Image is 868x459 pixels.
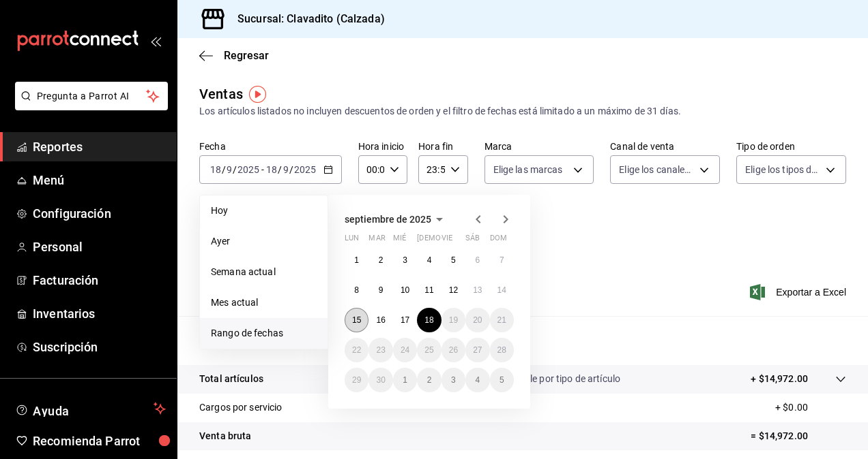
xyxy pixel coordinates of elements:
[465,338,489,362] button: 27 de septiembre de 2025
[33,400,148,417] span: Ayuda
[490,234,507,248] abbr: domingo
[401,345,409,355] abbr: 24 de septiembre de 2025
[227,11,385,27] h3: Sucursal: Clavadito (Calzada)
[424,315,433,325] abbr: 18 de septiembre de 2025
[33,238,166,256] span: Personal
[424,285,433,295] abbr: 11 de septiembre de 2025
[33,338,166,356] span: Suscripción
[449,345,458,355] abbr: 26 de septiembre de 2025
[442,308,465,332] button: 19 de septiembre de 2025
[497,345,506,355] abbr: 28 de septiembre de 2025
[465,248,489,272] button: 6 de septiembre de 2025
[751,429,846,443] p: = $14,972.00
[368,338,392,362] button: 23 de septiembre de 2025
[465,368,489,392] button: 4 de octubre de 2025
[352,375,361,385] abbr: 29 de septiembre de 2025
[283,164,289,175] input: --
[490,278,514,302] button: 14 de septiembre de 2025
[345,338,368,362] button: 22 de septiembre de 2025
[345,308,368,332] button: 15 de septiembre de 2025
[427,375,432,385] abbr: 2 de octubre de 2025
[427,255,432,265] abbr: 4 de septiembre de 2025
[345,211,448,227] button: septiembre de 2025
[209,164,222,175] input: --
[237,164,260,175] input: ----
[442,234,452,248] abbr: viernes
[403,375,407,385] abbr: 1 de octubre de 2025
[37,89,147,104] span: Pregunta a Parrot AI
[393,248,417,272] button: 3 de septiembre de 2025
[493,163,563,176] span: Elige las marcas
[449,315,458,325] abbr: 19 de septiembre de 2025
[424,345,433,355] abbr: 25 de septiembre de 2025
[753,284,846,300] span: Exportar a Excel
[199,84,243,104] div: Ventas
[451,255,456,265] abbr: 5 de septiembre de 2025
[393,234,406,248] abbr: miércoles
[10,99,168,113] a: Pregunta a Parrot AI
[211,265,317,279] span: Semana actual
[500,255,504,265] abbr: 7 de septiembre de 2025
[393,308,417,332] button: 17 de septiembre de 2025
[368,234,385,248] abbr: martes
[751,372,808,386] p: + $14,972.00
[376,375,385,385] abbr: 30 de septiembre de 2025
[199,429,251,443] p: Venta bruta
[745,163,821,176] span: Elige los tipos de orden
[473,285,482,295] abbr: 13 de septiembre de 2025
[345,248,368,272] button: 1 de septiembre de 2025
[393,278,417,302] button: 10 de septiembre de 2025
[345,214,431,225] span: septiembre de 2025
[401,285,409,295] abbr: 10 de septiembre de 2025
[368,248,392,272] button: 2 de septiembre de 2025
[442,368,465,392] button: 3 de octubre de 2025
[293,164,317,175] input: ----
[354,285,359,295] abbr: 8 de septiembre de 2025
[376,315,385,325] abbr: 16 de septiembre de 2025
[451,375,456,385] abbr: 3 de octubre de 2025
[442,278,465,302] button: 12 de septiembre de 2025
[199,104,846,118] div: Los artículos listados no incluyen descuentos de orden y el filtro de fechas está limitado a un m...
[497,285,506,295] abbr: 14 de septiembre de 2025
[473,345,482,355] abbr: 27 de septiembre de 2025
[368,308,392,332] button: 16 de septiembre de 2025
[15,82,168,110] button: Pregunta a Parrot AI
[265,164,278,175] input: --
[199,372,263,386] p: Total artículos
[222,164,226,175] span: /
[465,234,480,248] abbr: sábado
[775,400,846,415] p: + $0.00
[368,278,392,302] button: 9 de septiembre de 2025
[249,86,266,103] img: Tooltip marker
[401,315,409,325] abbr: 17 de septiembre de 2025
[379,285,384,295] abbr: 9 de septiembre de 2025
[199,49,269,62] button: Regresar
[497,315,506,325] abbr: 21 de septiembre de 2025
[224,49,269,62] span: Regresar
[33,432,166,450] span: Recomienda Parrot
[226,164,233,175] input: --
[211,204,317,218] span: Hoy
[261,164,264,175] span: -
[736,142,846,151] label: Tipo de orden
[417,248,441,272] button: 4 de septiembre de 2025
[278,164,282,175] span: /
[610,142,720,151] label: Canal de venta
[403,255,407,265] abbr: 3 de septiembre de 2025
[490,248,514,272] button: 7 de septiembre de 2025
[33,304,166,323] span: Inventarios
[417,338,441,362] button: 25 de septiembre de 2025
[358,142,407,151] label: Hora inicio
[368,368,392,392] button: 30 de septiembre de 2025
[490,308,514,332] button: 21 de septiembre de 2025
[199,400,283,415] p: Cargos por servicio
[376,345,385,355] abbr: 23 de septiembre de 2025
[484,142,594,151] label: Marca
[345,278,368,302] button: 8 de septiembre de 2025
[211,296,317,310] span: Mes actual
[465,278,489,302] button: 13 de septiembre de 2025
[417,368,441,392] button: 2 de octubre de 2025
[418,142,467,151] label: Hora fin
[199,142,342,151] label: Fecha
